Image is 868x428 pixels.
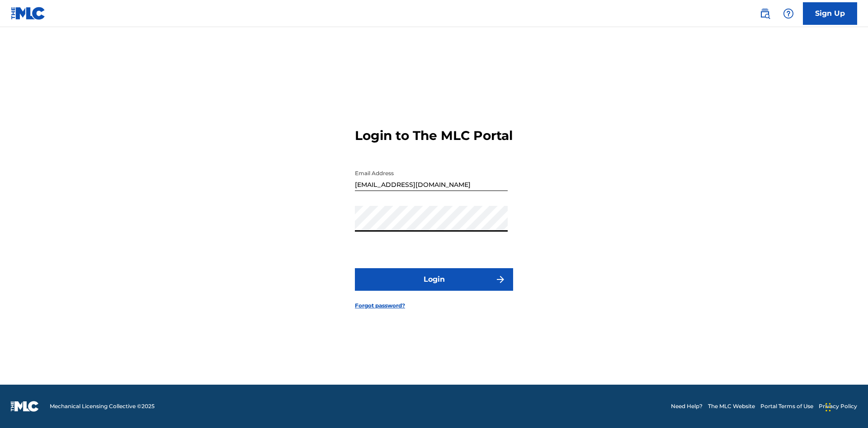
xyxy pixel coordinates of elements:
[759,8,770,19] img: search
[826,394,831,421] div: Drag
[803,2,857,25] a: Sign Up
[708,402,755,410] a: The MLC Website
[355,268,513,291] button: Login
[819,402,857,410] a: Privacy Policy
[11,401,39,412] img: logo
[355,302,405,310] a: Forgot password?
[671,402,703,410] a: Need Help?
[760,402,813,410] a: Portal Terms of Use
[495,274,506,285] img: f7272a7cc735f4ea7f67.svg
[783,8,794,19] img: help
[11,7,46,20] img: MLC Logo
[50,402,155,410] span: Mechanical Licensing Collective © 2025
[779,5,797,23] div: Help
[756,5,774,23] a: Public Search
[355,128,513,144] h3: Login to The MLC Portal
[823,385,868,428] iframe: Chat Widget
